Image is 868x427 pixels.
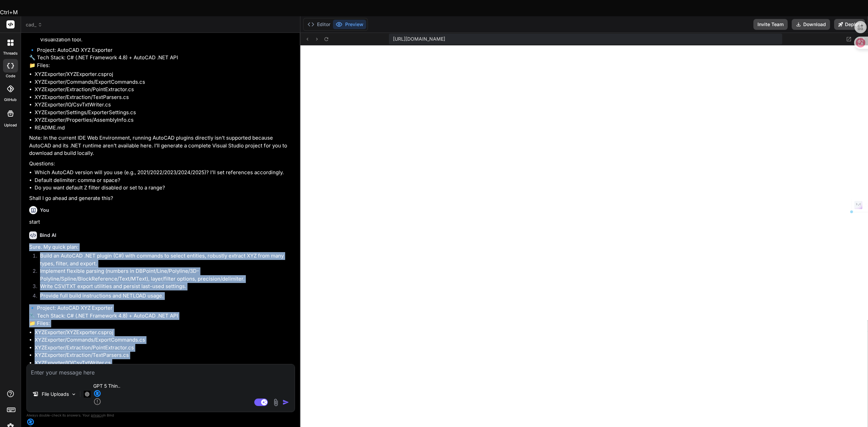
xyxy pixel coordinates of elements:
button: Invite Team [753,19,788,30]
li: Provide full build instructions and NETLOAD usage. [35,292,294,302]
li: XYZExporter/IO/CsvTxtWriter.cs [35,101,294,109]
p: start [29,218,294,226]
li: XYZExporter/Commands/ExportCommands.cs [35,78,294,86]
li: XYZExporter/Properties/AssemblyInfo.cs [35,116,294,124]
li: XYZExporter/IO/CsvTxtWriter.cs [35,359,294,367]
li: XYZExporter/Commands/ExportCommands.cs [35,336,294,344]
li: XYZExporter/Settings/ExporterSettings.cs [35,109,294,117]
label: Upload [4,122,17,128]
button: Editor [305,20,333,29]
li: XYZExporter/Extraction/TextParsers.cs [35,94,294,101]
span: [URL][DOMAIN_NAME] [393,36,445,42]
li: Do you want default Z filter disabled or set to a range? [35,184,294,192]
span: cad_ [26,21,42,28]
img: icon [282,399,289,406]
p: 🔹 Project: AutoCAD XYZ Exporter 🔧 Tech Stack: C# (.NET Framework 4.8) + AutoCAD .NET API 📁 Files: [29,46,294,69]
h6: Bind AI [40,232,56,239]
label: GitHub [4,97,17,103]
label: threads [3,50,18,56]
li: Default delimiter: comma or space? [35,177,294,184]
p: GPT 5 Thin.. [93,383,120,406]
h6: You [40,207,49,213]
li: XYZExporter/Extraction/PointExtractor.cs [35,86,294,94]
img: GPT 5 Thinking Low [84,391,91,397]
p: File Uploads [42,391,69,398]
p: Sure. My quick plan: [29,243,294,251]
button: Download [792,19,830,30]
li: Implement flexible parsing (numbers in DBPoint/Line/Polyline/3D-Polyline/Spline/BlockReference/Te... [35,267,294,283]
li: README.md [35,124,294,132]
li: XYZExporter/XYZExporter.csproj [35,70,294,78]
button: Preview [333,20,366,29]
button: Deploy [834,19,865,30]
li: Which AutoCAD version will you use (e.g., 2021/2022/2023/2024/2025)? I’ll set references accordin... [35,169,294,177]
li: XYZExporter/Extraction/PointExtractor.cs [35,344,294,352]
label: code [6,73,15,79]
li: XYZExporter/Extraction/TextParsers.cs [35,351,294,359]
p: Note: In the current IDE Web Environment, running AutoCAD plugins directly isn’t supported becaus... [29,134,294,157]
img: Pick Models [71,391,77,397]
p: Questions: [29,160,294,168]
li: XYZExporter/XYZExporter.csproj [35,329,294,337]
li: Write CSV/TXT export utilities and persist last-used settings. [35,283,294,292]
p: 🔹 Project: AutoCAD XYZ Exporter 🔧 Tech Stack: C# (.NET Framework 4.8) + AutoCAD .NET API 📁 Files: [29,304,294,327]
p: Shall I go ahead and generate this? [29,195,294,202]
img: attachment [272,399,280,406]
li: Build an AutoCAD .NET plugin (C#) with commands to select entities, robustly extract XYZ from man... [35,252,294,267]
span: privacy [91,413,103,417]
